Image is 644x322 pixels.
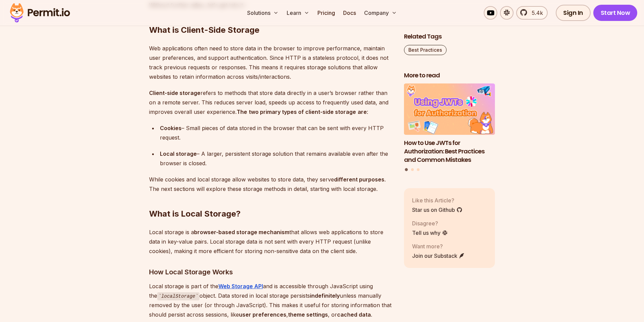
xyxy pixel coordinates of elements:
strong: different purposes [334,176,384,183]
span: 5.4k [528,9,543,17]
button: Solutions [244,6,281,20]
strong: The [237,108,247,115]
p: Like this Article? [412,196,462,204]
button: Go to slide 3 [417,168,420,171]
strong: browser-based storage mechanism [194,229,289,236]
strong: are [358,108,367,115]
a: How to Use JWTs for Authorization: Best Practices and Common MistakesHow to Use JWTs for Authoriz... [404,84,495,164]
p: Local storage is a that allows web applications to store data in key-value pairs. Local storage d... [149,227,393,256]
h3: How Local Storage Works [149,267,393,277]
h3: How to Use JWTs for Authorization: Best Practices and Common Mistakes [404,139,495,164]
a: Best Practices [404,45,447,55]
a: Star us on Github [412,206,462,214]
button: Go to slide 1 [405,168,408,171]
strong: Client-side storage [149,90,200,96]
h2: Related Tags [404,32,495,41]
div: Posts [404,84,495,172]
a: Sign In [556,5,591,21]
p: Web applications often need to store data in the browser to improve performance, maintain user pr... [149,44,393,81]
img: Permit logo [7,1,73,24]
code: localStorage [157,292,200,300]
strong: two primary types of client-side storage [249,108,356,115]
a: Docs [340,6,359,20]
a: Web Storage API [218,283,263,290]
a: 5.4k [516,6,548,20]
button: Learn [284,6,312,20]
div: – Small pieces of data stored in the browser that can be sent with every HTTP request. [160,123,393,142]
button: Go to slide 2 [411,168,414,171]
a: Pricing [315,6,338,20]
h2: What is Local Storage? [149,181,393,219]
p: Local storage is part of the and is accessible through JavaScript using the object. Data stored i... [149,281,393,320]
strong: Local storage [160,150,197,157]
a: Tell us why [412,229,448,237]
h2: More to read [404,71,495,80]
li: 1 of 3 [404,84,495,164]
a: Start Now [593,5,638,21]
strong: theme settings [288,311,328,318]
p: Disagree? [412,219,448,227]
strong: cached data [337,311,371,318]
strong: Cookies [160,125,182,131]
p: While cookies and local storage allow websites to store data, they serve . The next sections will... [149,175,393,194]
strong: user preferences [239,311,286,318]
a: Join our Substack [412,252,465,260]
button: Company [361,6,400,20]
img: How to Use JWTs for Authorization: Best Practices and Common Mistakes [404,84,495,135]
strong: indefinitely [310,292,340,299]
div: – A larger, persistent storage solution that remains available even after the browser is closed. [160,149,393,168]
p: Want more? [412,242,465,250]
p: refers to methods that store data directly in a user’s browser rather than on a remote server. Th... [149,88,393,117]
